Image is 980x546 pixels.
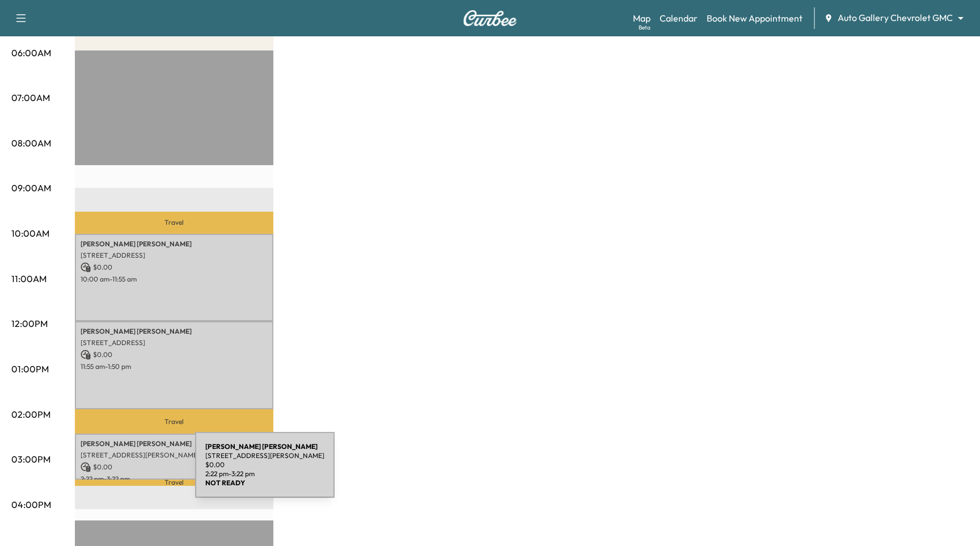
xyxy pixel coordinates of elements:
[81,474,268,484] p: 2:22 pm - 3:22 pm
[81,362,268,371] p: 11:55 am - 1:50 pm
[205,478,245,487] b: NOT READY
[838,11,953,24] span: Auto Gallery Chevrolet GMC
[707,11,802,25] a: Book New Appointment
[81,439,268,448] p: [PERSON_NAME] [PERSON_NAME]
[75,480,273,486] p: Travel
[205,469,324,478] p: 2:22 pm - 3:22 pm
[81,350,268,360] p: $ 0.00
[11,91,50,104] p: 07:00AM
[81,327,268,336] p: [PERSON_NAME] [PERSON_NAME]
[11,317,48,330] p: 12:00PM
[81,462,268,472] p: $ 0.00
[11,46,51,60] p: 06:00AM
[633,11,650,25] a: MapBeta
[11,226,49,240] p: 10:00AM
[81,275,268,284] p: 10:00 am - 11:55 am
[11,498,51,511] p: 04:00PM
[81,451,268,460] p: [STREET_ADDRESS][PERSON_NAME]
[75,212,273,234] p: Travel
[75,409,273,434] p: Travel
[81,262,268,272] p: $ 0.00
[81,240,268,249] p: [PERSON_NAME] [PERSON_NAME]
[463,10,517,26] img: Curbee Logo
[11,408,50,421] p: 02:00PM
[11,136,51,150] p: 08:00AM
[660,11,698,25] a: Calendar
[205,460,324,469] p: $ 0.00
[11,362,49,376] p: 01:00PM
[11,181,51,195] p: 09:00AM
[639,23,650,32] div: Beta
[205,451,324,460] p: [STREET_ADDRESS][PERSON_NAME]
[11,452,50,466] p: 03:00PM
[205,442,318,451] b: [PERSON_NAME] [PERSON_NAME]
[11,272,47,285] p: 11:00AM
[81,251,268,260] p: [STREET_ADDRESS]
[81,338,268,347] p: [STREET_ADDRESS]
